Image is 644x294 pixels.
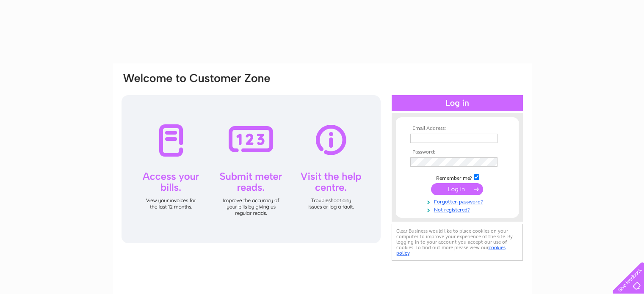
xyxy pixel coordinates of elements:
td: Remember me? [408,173,506,181]
a: Not registered? [410,205,506,213]
div: Clear Business would like to place cookies on your computer to improve your experience of the sit... [392,224,523,261]
th: Password: [408,149,506,155]
th: Email Address: [408,126,506,132]
a: Forgotten password? [410,197,506,205]
input: Submit [431,183,483,195]
a: cookies policy [396,245,506,256]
